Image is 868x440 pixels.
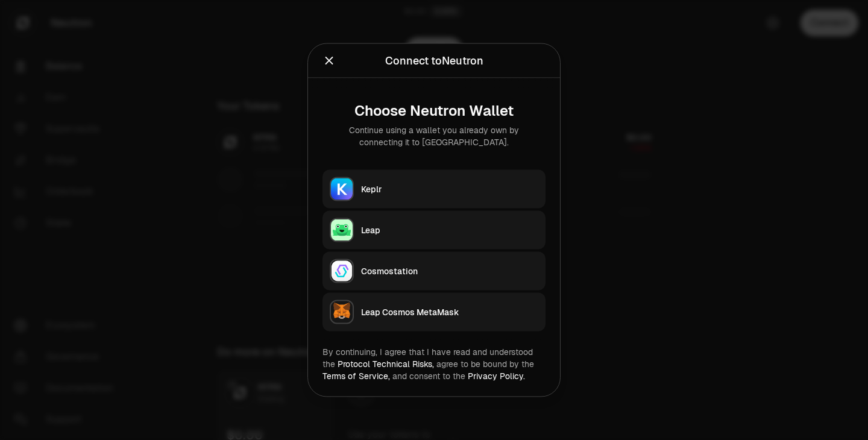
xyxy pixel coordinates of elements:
div: Continue using a wallet you already own by connecting it to [GEOGRAPHIC_DATA]. [332,124,536,148]
div: Leap Cosmos MetaMask [361,306,538,318]
img: Leap [331,219,353,241]
button: CosmostationCosmostation [322,252,546,291]
div: Connect to Neutron [385,52,483,69]
a: Protocol Technical Risks, [338,359,434,369]
img: Cosmostation [331,260,353,282]
button: KeplrKeplr [322,170,546,209]
a: Privacy Policy. [468,371,525,382]
img: Keplr [331,178,353,200]
button: Leap Cosmos MetaMaskLeap Cosmos MetaMask [322,293,546,332]
a: Terms of Service, [322,371,390,382]
div: Cosmostation [361,265,538,277]
button: Close [322,52,336,69]
button: LeapLeap [322,211,546,250]
div: Choose Neutron Wallet [332,102,536,119]
div: Keplr [361,183,538,195]
div: By continuing, I agree that I have read and understood the agree to be bound by the and consent t... [322,346,546,382]
img: Leap Cosmos MetaMask [331,301,353,323]
div: Leap [361,224,538,236]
